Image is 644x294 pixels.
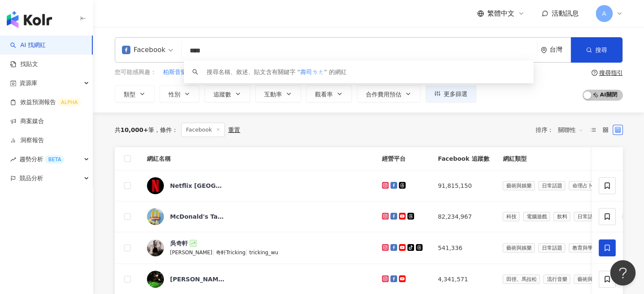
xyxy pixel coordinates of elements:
[19,150,64,169] span: 趨勢分析
[124,91,135,98] span: 類型
[160,85,199,102] button: 性別
[431,147,496,170] th: Facebook 追蹤數
[538,181,565,190] span: 日常話題
[154,126,178,133] span: 條件 ：
[574,275,606,284] span: 藝術與娛樂
[503,275,540,284] span: 田徑、馬拉松
[357,85,420,102] button: 合作費用預估
[192,69,198,75] span: search
[170,181,225,190] div: Netflix [GEOGRAPHIC_DATA]
[246,249,249,256] span: |
[213,91,231,98] span: 追蹤數
[571,37,622,63] button: 搜尋
[10,98,81,107] a: 效益預測報告ALPHA
[503,181,535,190] span: 藝術與娛樂
[163,68,187,77] button: 柏斯音樂
[170,250,213,256] span: [PERSON_NAME]
[315,91,333,98] span: 觀看率
[147,271,369,288] a: KOL Avatar[PERSON_NAME] [PERSON_NAME]
[10,41,46,49] a: searchAI 找網紅
[169,91,180,98] span: 性別
[255,85,301,102] button: 互動率
[10,136,44,145] a: 洞察報告
[205,85,250,102] button: 追蹤數
[147,208,369,225] a: KOL AvatarMcDonald's Taiwan 麥當勞
[431,170,496,201] td: 91,815,150
[366,91,401,98] span: 合作費用預估
[7,11,52,28] img: logo
[170,275,225,283] div: [PERSON_NAME] [PERSON_NAME]
[115,85,155,102] button: 類型
[10,157,16,162] span: rise
[552,9,579,17] span: 活動訊息
[523,212,550,221] span: 電腦遊戲
[45,155,64,164] div: BETA
[115,68,156,77] span: 您可能感興趣：
[147,239,164,256] img: KOL Avatar
[503,212,520,221] span: 科技
[264,91,282,98] span: 互動率
[431,201,496,232] td: 82,234,967
[207,67,347,77] div: 搜尋名稱、敘述、貼文含有關鍵字 “ ” 的網紅
[553,212,570,221] span: 飲料
[170,239,188,247] div: 吳奇軒
[569,181,596,190] span: 命理占卜
[543,275,570,284] span: 流行音樂
[375,147,431,170] th: 經營平台
[140,147,376,170] th: 網紅名稱
[574,212,601,221] span: 日常話題
[147,208,164,225] img: KOL Avatar
[147,271,164,288] img: KOL Avatar
[147,177,369,194] a: KOL AvatarNetflix [GEOGRAPHIC_DATA]
[216,250,246,256] span: 奇軒Tricking
[228,126,240,133] div: 重置
[558,123,583,137] span: 關聯性
[249,250,279,256] span: tricking_wu
[426,85,476,102] button: 更多篩選
[602,9,606,18] span: A
[591,70,597,76] span: question-circle
[599,69,623,76] div: 搜尋指引
[170,212,225,221] div: McDonald's Taiwan 麥當勞
[19,169,43,188] span: 競品分析
[19,74,37,93] span: 資源庫
[503,243,535,253] span: 藝術與娛樂
[536,123,588,137] div: 排序：
[569,243,601,253] span: 教育與學習
[487,9,514,18] span: 繁體中文
[147,239,369,257] a: KOL Avatar吳奇軒[PERSON_NAME]|奇軒Tricking|tricking_wu
[147,177,164,194] img: KOL Avatar
[10,117,44,126] a: 商案媒合
[610,260,636,286] iframe: Help Scout Beacon - Open
[10,60,38,69] a: 找貼文
[538,243,565,253] span: 日常話題
[115,126,155,133] div: 共 筆
[306,85,352,102] button: 觀看率
[595,47,607,53] span: 搜尋
[163,68,187,77] span: 柏斯音樂
[431,232,496,264] td: 541,336
[541,47,547,53] span: environment
[181,123,225,137] span: Facebook
[300,69,324,75] span: 壽司ㄌㄤ
[212,249,216,256] span: |
[444,91,467,97] span: 更多篩選
[121,126,149,133] span: 10,000+
[122,43,166,57] div: Facebook
[550,46,571,53] div: 台灣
